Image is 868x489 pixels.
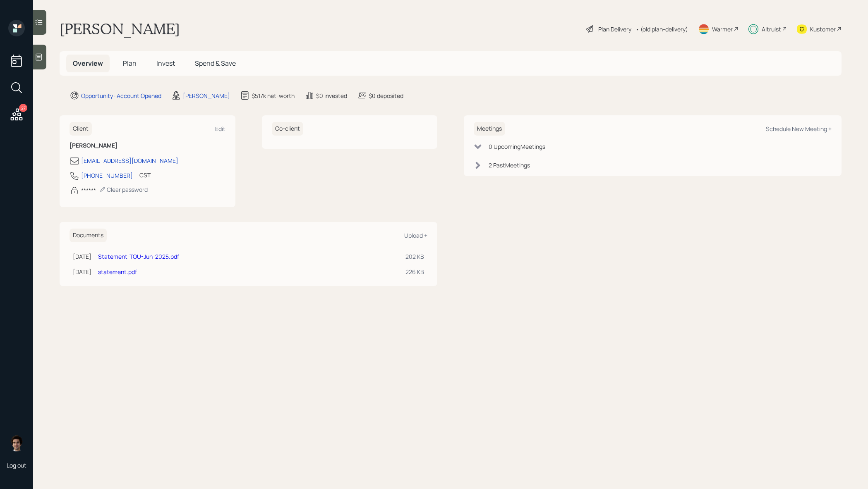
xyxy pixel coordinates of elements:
a: Statement-TOU-Jun-2025.pdf [98,253,179,260]
div: [EMAIL_ADDRESS][DOMAIN_NAME] [81,156,178,165]
div: 27 [19,104,27,112]
h6: Client [70,122,92,136]
div: 202 KB [405,252,424,261]
span: Spend & Save [195,59,236,68]
div: Kustomer [810,25,836,33]
h1: [PERSON_NAME] [60,20,180,38]
h6: Documents [70,229,107,242]
div: • (old plan-delivery) [635,25,688,33]
a: statement.pdf [98,268,137,276]
h6: Meetings [474,122,505,136]
div: Schedule New Meeting + [766,125,832,133]
span: Overview [73,59,103,68]
div: 226 KB [405,267,424,276]
div: Edit [215,125,225,133]
div: CST [139,171,151,179]
div: Upload + [404,231,427,239]
img: harrison-schaefer-headshot-2.png [8,435,25,451]
div: Log out [7,461,26,469]
div: [DATE] [73,267,91,276]
div: Altruist [762,25,781,33]
div: $0 invested [316,91,347,100]
span: Invest [156,59,175,68]
div: [PERSON_NAME] [183,91,230,100]
div: Plan Delivery [598,25,631,33]
div: $517k net-worth [252,91,295,100]
h6: [PERSON_NAME] [70,142,225,149]
div: [PHONE_NUMBER] [81,171,133,180]
div: Opportunity · Account Opened [81,91,161,100]
div: 2 Past Meeting s [489,161,530,169]
div: [DATE] [73,252,91,261]
h6: Co-client [272,122,303,136]
div: Warmer [712,25,733,33]
div: Clear password [99,186,148,193]
div: $0 deposited [369,91,403,100]
div: 0 Upcoming Meeting s [489,142,545,151]
span: Plan [123,59,137,68]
